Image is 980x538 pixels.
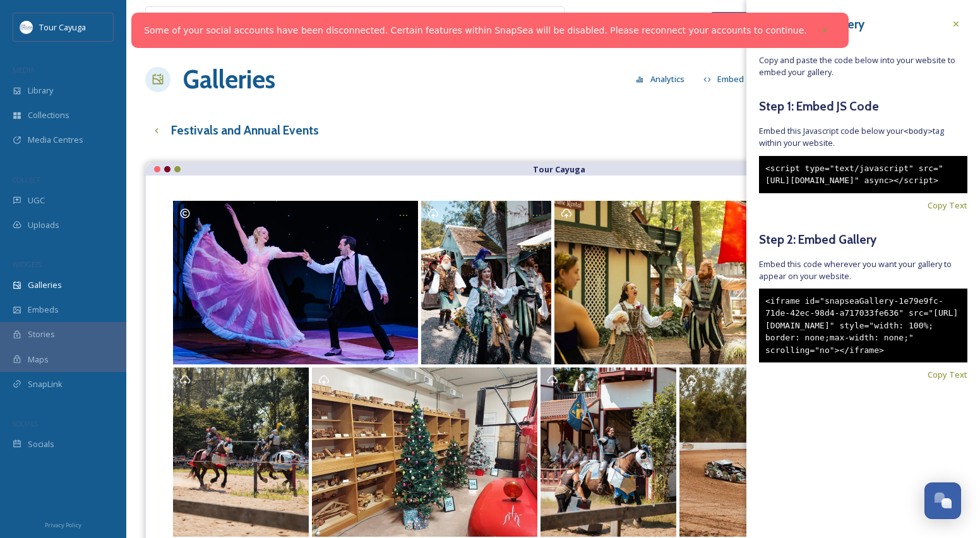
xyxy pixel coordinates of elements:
span: Library [28,85,53,97]
span: <body> [904,126,933,136]
div: <script type="text/javascript" src="[URL][DOMAIN_NAME]" async></script> [759,156,967,193]
div: <iframe id="snapseaGallery-1e79e9fc-71de-42ec-98d4-a717033fe636" src="[URL][DOMAIN_NAME]" style="... [759,289,967,363]
span: MEDIA [13,65,35,75]
a: Galleries [183,61,275,99]
h3: Festivals and Annual Events [171,121,319,140]
button: Open Chat [924,482,961,519]
span: Copy Text [928,369,967,381]
span: Copy and paste the code below into your website to embed your gallery. [759,54,967,78]
span: Embed this code wherever you want your gallery to appear on your website. [759,258,967,282]
a: Privacy Policy [45,517,81,532]
button: Embed [697,67,751,92]
span: Media Centres [28,134,83,146]
a: Analytics [630,67,697,92]
span: Tour Cayuga [39,21,86,33]
span: Copy Text [928,200,967,212]
a: What's New [711,12,774,30]
input: Search your library [175,7,461,35]
a: Photo of two dancers one male one female in formal clothing dancing [171,201,419,364]
span: Uploads [28,219,59,231]
span: Galleries [28,279,62,291]
h5: Step 2: Embed Gallery [759,230,967,249]
button: Analytics [630,67,691,92]
h5: Step 1: Embed JS Code [759,97,967,116]
span: COLLECT [13,175,40,184]
span: Maps [28,354,49,366]
img: download.jpeg [20,21,33,33]
span: Embeds [28,304,59,316]
span: SnapLink [28,378,63,390]
span: Collections [28,109,69,121]
span: UGC [28,194,45,206]
span: Privacy Policy [45,521,81,529]
span: Embed this Javascript code below your tag within your website. [759,125,967,149]
a: Some of your social accounts have been disconnected. Certain features within SnapSea will be disa... [144,24,807,37]
span: WIDGETS [13,260,42,269]
span: Socials [28,438,54,450]
a: View all files [484,8,558,33]
span: SOCIALS [13,419,38,428]
span: Stories [28,328,55,340]
strong: Tour Cayuga [533,164,585,175]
